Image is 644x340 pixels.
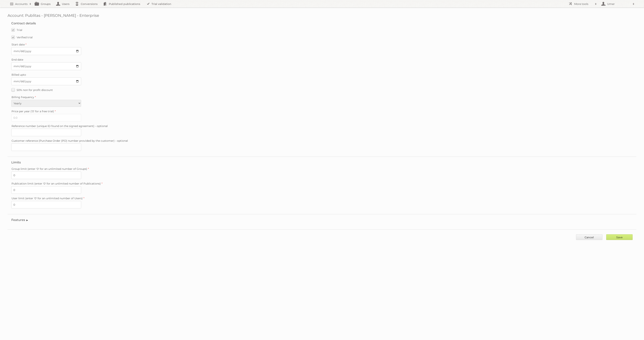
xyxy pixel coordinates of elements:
[11,161,21,164] legend: Limits
[12,197,83,200] span: User limit (enter '0' for an unlimited number of Users)
[15,2,28,6] h2: Accounts
[12,73,26,76] span: Billed upto
[574,2,593,6] h2: More tools
[606,234,633,240] input: Save
[12,167,87,171] span: Group limit (enter '0' for an unlimited number of Groups)
[11,218,28,222] legend: Features
[17,88,53,92] span: 50% non for profit discount
[12,43,25,46] span: Start date
[17,36,33,39] span: Verified trial
[12,110,54,113] span: Price per year ('0' for a free trial)
[12,124,108,128] span: Reference number (unique ID found on the signed agreement) - optional
[12,182,101,185] span: Publication limit (enter '0' for an unlimited number of Publications)
[8,13,636,18] h1: Account: Publitas - [PERSON_NAME] - Enterprise
[576,234,602,240] a: Cancel
[606,2,631,6] h2: Umer
[12,58,23,61] span: End date
[17,28,22,32] span: Trial
[11,22,36,25] legend: Contract details
[12,139,128,142] span: Customer reference (Purchase Order (PO) number provided by the customer) - optional
[12,95,34,99] span: Billing frequency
